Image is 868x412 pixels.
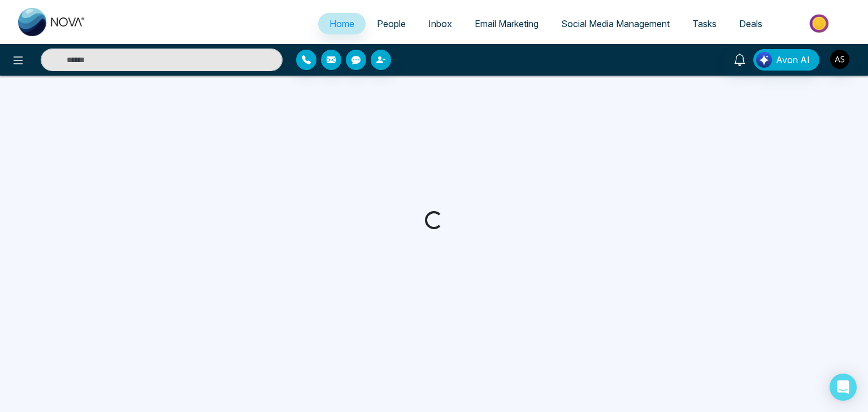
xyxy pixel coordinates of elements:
a: People [366,13,417,34]
img: Nova CRM Logo [18,8,86,36]
span: Email Marketing [475,18,539,29]
div: Open Intercom Messenger [830,374,857,401]
span: Home [329,18,354,29]
span: Social Media Management [561,18,670,29]
a: Inbox [417,13,463,34]
img: Lead Flow [756,52,772,68]
a: Deals [728,13,774,34]
span: Tasks [692,18,717,29]
a: Social Media Management [550,13,681,34]
span: Avon AI [776,53,810,67]
span: Inbox [428,18,452,29]
a: Tasks [681,13,728,34]
a: Home [318,13,366,34]
img: Market-place.gif [779,11,861,36]
span: Deals [739,18,762,29]
span: People [377,18,406,29]
img: User Avatar [830,50,849,69]
a: Email Marketing [463,13,550,34]
button: Avon AI [753,49,819,71]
